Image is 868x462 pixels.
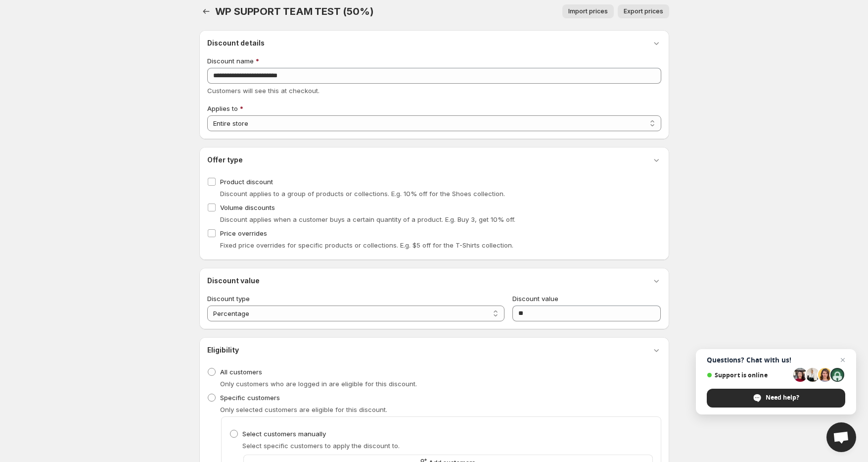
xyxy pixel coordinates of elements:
h3: Discount details [207,38,265,48]
span: Import prices [568,7,608,15]
span: Product discount [220,178,273,186]
span: Volume discounts [220,204,275,211]
span: Specific customers [220,394,280,402]
span: All customers [220,368,262,376]
span: WP SUPPORT TEAM TEST (50%) [215,5,374,17]
span: Need help? [707,389,845,408]
span: Discount name [207,57,254,65]
span: Discount applies to a group of products or collections. E.g. 10% off for the Shoes collection. [220,190,505,198]
span: Discount value [512,295,558,303]
a: Open chat [826,422,856,452]
span: Price overrides [220,229,267,237]
span: Only selected customers are eligible for this discount. [220,406,387,413]
span: Fixed price overrides for specific products or collections. E.g. $5 off for the T-Shirts collection. [220,241,513,249]
span: Need help? [766,393,799,402]
span: Only customers who are logged in are eligible for this discount. [220,380,417,388]
h3: Eligibility [207,345,239,355]
span: Support is online [707,371,790,379]
span: Export prices [624,7,663,15]
span: Select specific customers to apply the discount to. [242,442,400,450]
span: Discount type [207,295,250,303]
span: Customers will see this at checkout. [207,87,320,95]
span: Questions? Chat with us! [707,356,845,364]
button: Import prices [562,4,614,18]
h3: Offer type [207,155,243,165]
span: Discount applies when a customer buys a certain quantity of a product. E.g. Buy 3, get 10% off. [220,215,515,223]
h3: Discount value [207,276,260,286]
span: Select customers manually [242,430,326,438]
button: Export prices [618,4,669,18]
span: Applies to [207,104,238,112]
